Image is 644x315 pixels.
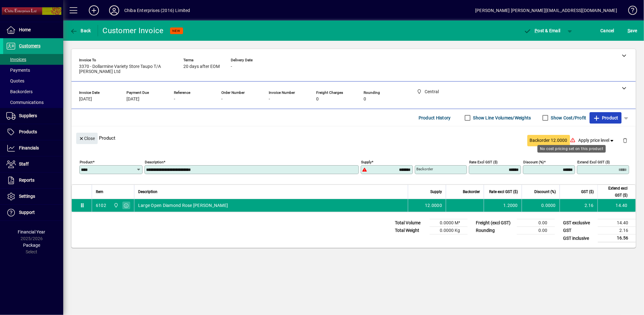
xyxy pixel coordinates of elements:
mat-label: Discount (%) [523,160,544,164]
span: 3370 - Dollarmine Variety Store Taupo T/A [PERSON_NAME] Ltd [79,64,174,74]
button: Cancel [599,25,616,36]
span: P [535,28,538,33]
span: - [269,97,270,102]
span: Reports [19,178,34,183]
button: Post & Email [521,25,564,36]
a: Staff [3,156,63,172]
span: Product [593,113,618,123]
button: Product History [416,112,453,124]
div: No cost pricing set on this product [537,145,606,153]
a: Payments [3,65,63,76]
span: - [221,97,223,102]
span: ost & Email [524,28,561,33]
a: Communications [3,97,63,108]
a: Products [3,124,63,140]
span: 20 days after EOM [183,64,220,69]
button: Apply price level [576,135,618,146]
span: 12.0000 [425,202,442,209]
span: Invoices [6,57,26,62]
td: GST exclusive [560,219,598,227]
a: Knowledge Base [623,1,636,22]
span: Supply [430,188,442,195]
button: Backorder 12.0000 [527,135,570,146]
button: Profile [104,5,124,16]
button: Back [68,25,93,36]
span: Payments [6,68,30,73]
span: Financials [19,145,39,150]
td: Total Weight [392,227,430,234]
span: Extend excl GST ($) [602,185,628,199]
td: 2.16 [560,199,598,212]
div: Product [71,126,636,149]
span: Products [19,129,37,134]
span: S [628,28,630,33]
td: 14.40 [598,199,635,212]
a: Support [3,205,63,221]
a: Suppliers [3,108,63,124]
span: Cancel [601,26,615,36]
span: - [231,64,232,69]
a: Settings [3,189,63,204]
label: Show Line Volumes/Weights [472,115,531,121]
span: Close [79,133,95,144]
td: 14.40 [598,219,636,227]
button: Close [76,133,98,144]
span: NEW [173,29,181,33]
td: 2.16 [598,227,636,234]
mat-label: Description [145,160,163,164]
span: Back [70,28,91,33]
button: Product [590,112,622,124]
label: Show Cost/Profit [550,115,586,121]
a: Invoices [3,54,63,65]
span: GST ($) [581,188,594,195]
a: Financials [3,140,63,156]
app-page-header-button: Close [75,135,99,141]
a: Home [3,22,63,38]
span: Package [23,243,40,248]
span: ave [628,26,637,36]
mat-label: Product [80,160,93,164]
span: Large Open Diamond Rose [PERSON_NAME] [138,202,228,209]
a: Backorders [3,86,63,97]
mat-label: Backorder [416,167,433,171]
span: Description [138,188,157,195]
span: [DATE] [126,97,139,102]
td: 0.0000 M³ [430,219,468,227]
td: 0.00 [517,227,555,234]
mat-label: Extend excl GST ($) [577,160,610,164]
span: [DATE] [79,97,92,102]
span: 0 [316,97,319,102]
button: Add [84,5,104,16]
span: Suppliers [19,113,37,118]
td: 16.56 [598,234,636,242]
span: Backorder 12.0000 [530,137,567,144]
app-page-header-button: Back [63,25,98,36]
span: Communications [6,100,44,105]
span: 0 [364,97,366,102]
a: Quotes [3,76,63,86]
span: Discount (%) [534,188,556,195]
span: Product History [419,113,451,123]
td: Total Volume [392,219,430,227]
button: Delete [617,133,633,148]
span: Financial Year [18,229,46,234]
span: Item [96,188,103,195]
div: [PERSON_NAME] [PERSON_NAME][EMAIL_ADDRESS][DOMAIN_NAME] [475,5,617,15]
span: Settings [19,194,35,199]
span: Quotes [6,78,24,83]
td: Rounding [473,227,517,234]
mat-label: Rate excl GST ($) [469,160,498,164]
td: Freight (excl GST) [473,219,517,227]
button: Save [626,25,639,36]
span: Apply price level [579,137,615,144]
span: Backorder [463,188,480,195]
span: Support [19,210,35,215]
td: 0.0000 [522,199,560,212]
div: Chiba Enterprises (2016) Limited [124,5,190,15]
span: Home [19,27,31,32]
span: Central [112,202,119,209]
a: Reports [3,173,63,188]
span: Backorders [6,89,33,94]
td: 0.00 [517,219,555,227]
div: 1.2000 [488,202,518,209]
